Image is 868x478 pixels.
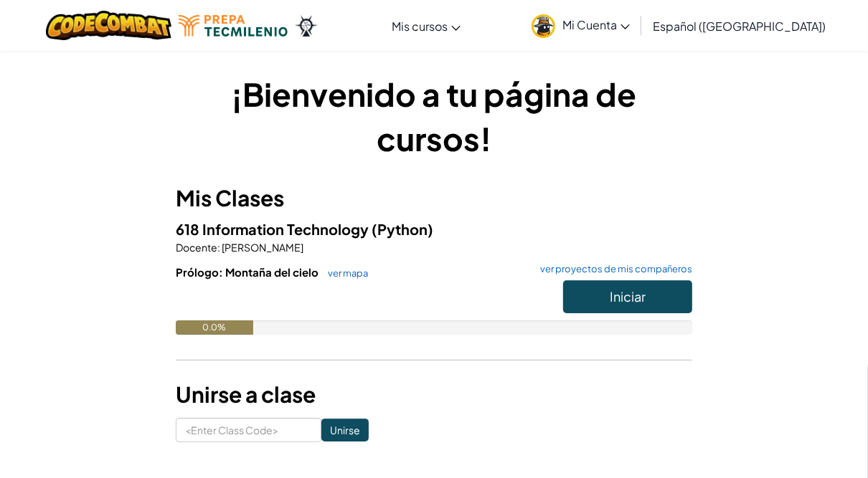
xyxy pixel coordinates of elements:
h3: Unirse a clase [176,378,692,411]
span: (Python) [372,220,433,238]
span: Mi Cuenta [562,17,630,32]
a: Mi Cuenta [524,3,637,48]
span: Español ([GEOGRAPHIC_DATA]) [653,19,826,34]
a: ver proyectos de mis compañeros [533,264,692,274]
img: avatar [532,14,555,38]
a: Mis cursos [385,6,468,45]
span: [PERSON_NAME] [220,241,303,254]
span: Mis cursos [392,19,448,34]
a: Español ([GEOGRAPHIC_DATA]) [646,6,833,45]
input: <Enter Class Code> [176,418,321,442]
img: Ozaria [295,15,318,37]
a: ver mapa [321,267,368,279]
img: Tecmilenio logo [179,15,288,37]
img: CodeCombat logo [46,11,171,40]
div: 0.0% [176,320,253,335]
h1: ¡Bienvenido a tu página de cursos! [176,72,692,161]
span: 618 Information Technology [176,220,372,238]
span: Prólogo: Montaña del cielo [176,265,321,279]
h3: Mis Clases [176,182,692,214]
span: Iniciar [610,288,646,305]
button: Iniciar [563,280,692,313]
span: Docente [176,241,217,254]
input: Unirse [321,419,369,441]
span: : [217,241,220,254]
